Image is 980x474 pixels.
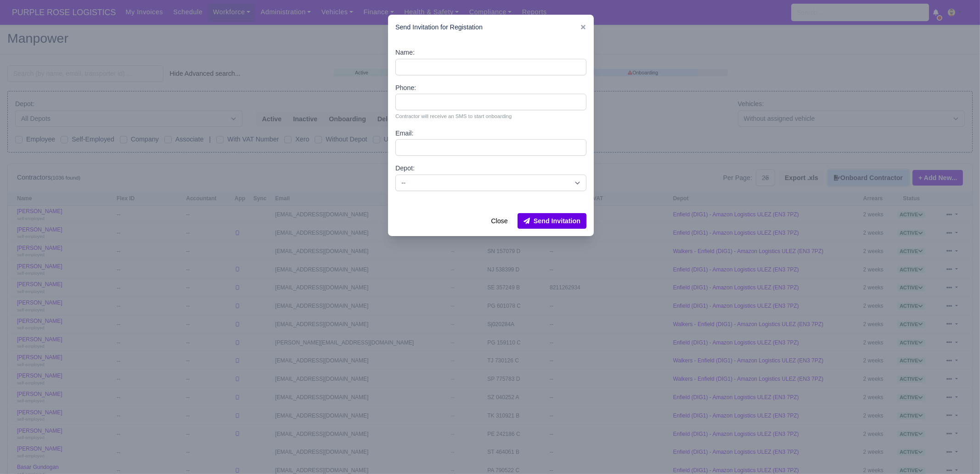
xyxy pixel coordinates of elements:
div: Send Invitation for Registation [388,15,594,40]
iframe: Chat Widget [815,368,980,474]
label: Phone: [395,83,416,93]
label: Depot: [395,163,415,174]
button: Send Invitation [518,213,586,229]
small: Contractor will receive an SMS to start onboarding [395,112,586,120]
label: Name: [395,47,415,58]
label: Email: [395,128,414,139]
button: Close [485,213,513,229]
